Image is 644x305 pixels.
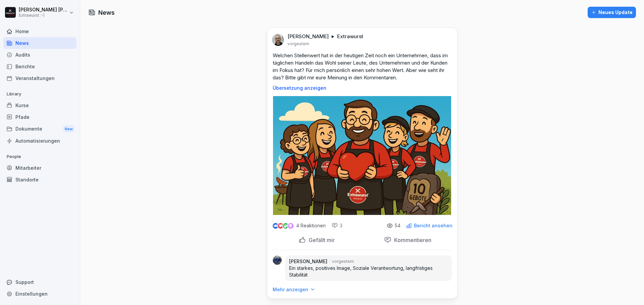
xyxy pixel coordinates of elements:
img: inspiring [288,223,293,229]
button: Neues Update [588,7,636,18]
p: Kommentieren [391,237,431,243]
p: Gefällt mir [306,237,335,243]
a: Veranstaltungen [3,72,76,84]
img: nhchg2up3n0usiuq77420vnd.png [273,255,282,265]
a: Home [3,25,76,37]
p: 54 [395,223,400,228]
p: 4 Reaktionen [296,223,326,228]
a: Audits [3,49,76,61]
p: [PERSON_NAME] [287,33,329,40]
p: Bericht ansehen [414,223,452,228]
a: Pfade [3,111,76,123]
div: 3 [332,222,342,229]
p: Extrawurst [337,33,363,40]
p: vorgestern [287,41,309,47]
img: qwdsnucwnen7ykhiklmdgit4.png [273,96,451,215]
img: like [273,223,278,228]
p: Ein starkes, positives Image, Soziale Verantwortung, langfristiges Stabilität [289,265,448,278]
img: k5nlqdpwapsdgj89rsfbt2s8.png [272,34,284,46]
p: Mehr anzeigen [273,286,308,293]
img: love [278,223,283,228]
p: vorgestern [332,258,354,264]
p: [PERSON_NAME] [PERSON_NAME] [19,7,68,13]
a: Berichte [3,61,76,72]
a: Automatisierungen [3,135,76,147]
a: Mitarbeiter [3,162,76,174]
p: Extrawurst :-) [19,13,68,18]
p: People [3,151,76,162]
a: News [3,37,76,49]
a: Kurse [3,99,76,111]
h1: News [98,8,115,17]
p: Library [3,89,76,99]
p: Welchen Stellenwert hat in der heutigen Zeit noch ein Unternehmen, dass im täglichen Handeln das ... [273,52,452,81]
p: Übersetzung anzeigen [273,85,452,91]
a: Einstellungen [3,288,76,300]
div: Dokumente [3,123,76,135]
div: Neues Update [591,9,633,16]
div: New [63,125,74,133]
p: [PERSON_NAME] [289,258,327,265]
a: DokumenteNew [3,123,76,135]
div: Support [3,276,76,288]
img: celebrate [283,223,288,229]
a: Standorte [3,174,76,185]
